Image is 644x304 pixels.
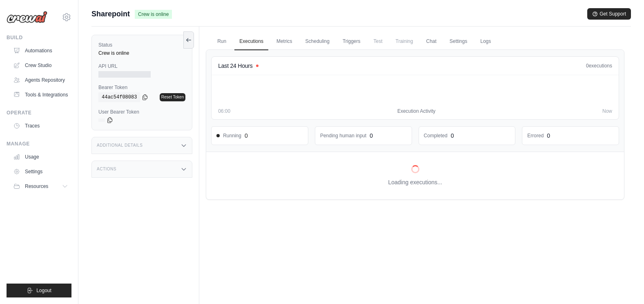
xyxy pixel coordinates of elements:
[91,8,130,20] span: Sharepoint
[25,183,48,190] span: Resources
[98,84,185,91] label: Bearer Token
[10,88,71,101] a: Tools & Integrations
[445,33,472,50] a: Settings
[527,132,544,139] dd: Errored
[587,8,631,20] button: Get Support
[369,33,388,49] span: Test
[475,33,496,50] a: Logs
[7,11,47,23] img: Logo
[245,132,248,140] div: 0
[218,62,252,70] h4: Last 24 Hours
[586,63,589,69] span: 0
[98,42,185,48] label: Status
[10,59,71,72] a: Crew Studio
[7,141,71,147] div: Manage
[7,284,71,297] button: Logout
[7,110,71,116] div: Operate
[212,33,231,50] a: Run
[10,44,71,57] a: Automations
[10,180,71,193] button: Resources
[391,33,418,49] span: Training is not available until the deployment is complete
[10,74,71,87] a: Agents Repository
[160,93,185,101] a: Reset Token
[7,34,71,41] div: Build
[421,33,441,50] a: Chat
[451,132,454,140] div: 0
[97,143,143,148] h3: Additional Details
[320,132,366,139] dd: Pending human input
[338,33,365,50] a: Triggers
[97,167,116,172] h3: Actions
[218,108,230,114] span: 06:00
[98,63,185,69] label: API URL
[98,92,140,102] code: 44ac54f08083
[36,287,51,294] span: Logout
[388,178,442,186] p: Loading executions...
[216,132,241,139] span: Running
[272,33,297,50] a: Metrics
[397,108,435,114] span: Execution Activity
[98,50,185,56] div: Crew is online
[98,109,185,115] label: User Bearer Token
[547,132,550,140] div: 0
[602,108,612,114] span: Now
[135,10,172,19] span: Crew is online
[424,132,448,139] dd: Completed
[301,33,334,50] a: Scheduling
[234,33,268,50] a: Executions
[370,132,373,140] div: 0
[586,63,612,69] div: executions
[10,150,71,163] a: Usage
[10,165,71,178] a: Settings
[10,119,71,132] a: Traces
